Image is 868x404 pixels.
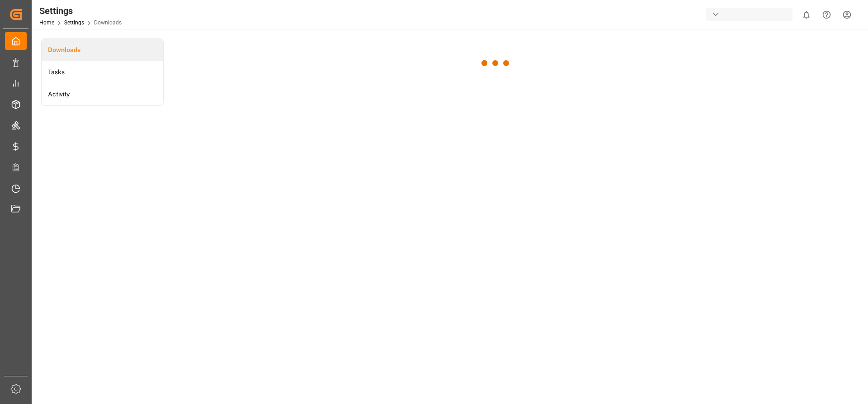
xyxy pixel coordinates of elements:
a: Downloads [42,39,163,61]
button: show 0 new notifications [796,5,816,25]
a: Settings [64,19,84,26]
a: Home [39,19,54,26]
a: Tasks [42,61,163,83]
button: Help Center [816,5,837,25]
a: Activity [42,83,163,105]
div: Settings [39,4,122,18]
